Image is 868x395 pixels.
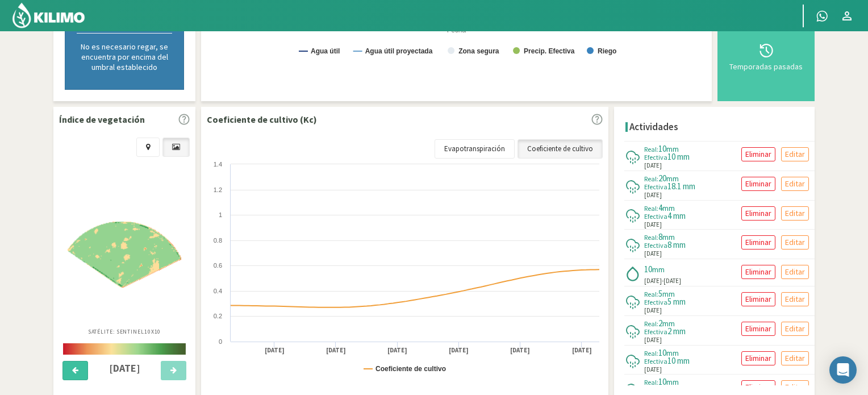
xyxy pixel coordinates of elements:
[518,139,603,159] a: Coeficiente de cultivo
[144,328,161,335] span: 10X10
[785,236,805,249] p: Editar
[741,147,775,161] button: Eliminar
[745,322,771,335] p: Eliminar
[644,212,667,221] span: Efectiva
[644,190,662,200] span: [DATE]
[598,47,616,55] text: Riego
[666,144,679,154] span: mm
[658,143,666,154] span: 10
[572,346,592,355] text: [DATE]
[644,378,658,386] span: Real:
[644,357,667,365] span: Efectiva
[214,186,222,193] text: 1.2
[781,351,809,365] button: Editar
[644,220,662,230] span: [DATE]
[449,346,469,355] text: [DATE]
[214,161,222,168] text: 1.4
[741,235,775,250] button: Eliminar
[644,204,658,213] span: Real:
[781,147,809,161] button: Editar
[658,288,662,299] span: 5
[785,381,805,394] p: Editar
[667,151,690,162] span: 10 mm
[667,326,686,336] span: 2 mm
[644,249,662,259] span: [DATE]
[663,277,681,285] span: [DATE]
[644,290,658,298] span: Real:
[745,265,771,278] p: Eliminar
[781,235,809,250] button: Editar
[727,63,806,70] div: Temporadas pasadas
[644,153,667,161] span: Efectiva
[781,206,809,221] button: Editar
[662,318,675,329] span: mm
[741,380,775,394] button: Eliminar
[658,231,662,242] span: 8
[387,346,407,355] text: [DATE]
[745,236,771,249] p: Eliminar
[95,363,155,374] h4: [DATE]
[59,113,145,126] p: Índice de vegetación
[524,47,575,55] text: Precip. Efectiva
[365,47,433,55] text: Agua útil proyectada
[214,262,222,269] text: 0.6
[629,122,678,132] h4: Actividades
[458,47,499,55] text: Zona segura
[644,319,658,328] span: Real:
[667,355,690,366] span: 10 mm
[207,113,317,126] p: Coeficiente de cultivo (Kc)
[741,265,775,279] button: Eliminar
[644,182,667,191] span: Efectiva
[745,177,771,190] p: Eliminar
[667,296,686,307] span: 5 mm
[644,174,658,183] span: Real:
[829,356,857,384] div: Open Intercom Messenger
[219,338,222,345] text: 0
[781,177,809,191] button: Editar
[510,346,530,355] text: [DATE]
[741,177,775,191] button: Eliminar
[781,265,809,279] button: Editar
[644,233,658,242] span: Real:
[652,264,665,275] span: mm
[785,148,805,161] p: Editar
[745,293,771,306] p: Eliminar
[658,347,666,358] span: 10
[745,148,771,161] p: Eliminar
[265,346,285,355] text: [DATE]
[214,313,222,319] text: 0.2
[644,276,662,286] span: [DATE]
[662,203,675,213] span: mm
[644,264,652,275] span: 10
[658,318,662,329] span: 2
[662,289,675,299] span: mm
[63,343,186,355] img: scale
[666,377,679,387] span: mm
[745,207,771,220] p: Eliminar
[667,181,695,192] span: 18.1 mm
[662,277,663,285] span: -
[741,206,775,221] button: Eliminar
[11,2,86,29] img: Kilimo
[658,173,666,184] span: 20
[68,222,181,288] img: 410d5c83-ec35-4b91-a780-bdfea6b2ed76_-_sentinel_-_2025-08-25.png
[219,211,222,218] text: 1
[644,349,658,357] span: Real:
[666,348,679,358] span: mm
[644,161,662,171] span: [DATE]
[785,352,805,365] p: Editar
[644,335,662,345] span: [DATE]
[88,327,161,336] p: Satélite: Sentinel
[667,210,686,221] span: 4 mm
[741,292,775,306] button: Eliminar
[311,47,340,55] text: Agua útil
[214,288,222,294] text: 0.4
[666,173,679,184] span: mm
[741,322,775,336] button: Eliminar
[667,384,690,395] span: 10 mm
[745,381,771,394] p: Eliminar
[644,145,658,153] span: Real:
[785,207,805,220] p: Editar
[781,380,809,394] button: Editar
[658,376,666,387] span: 10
